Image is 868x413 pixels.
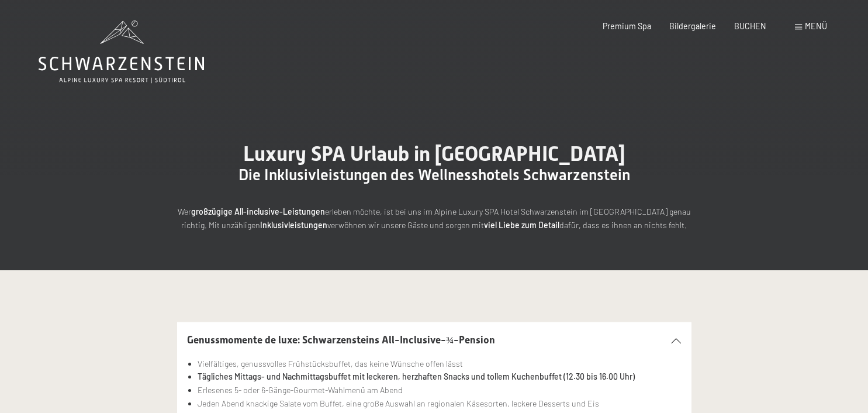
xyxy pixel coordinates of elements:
[177,205,691,232] p: Wer erleben möchte, ist bei uns im Alpine Luxury SPA Hotel Schwarzenstein im [GEOGRAPHIC_DATA] ge...
[191,206,325,216] strong: großzügige All-inclusive-Leistungen
[198,384,681,397] li: Erlesenes 5- oder 6-Gänge-Gourmet-Wahlmenü am Abend
[669,21,716,31] a: Bildergalerie
[198,357,681,371] li: Vielfältiges, genussvolles Frühstücksbuffet, das keine Wünsche offen lässt
[805,21,827,31] span: Menü
[243,142,625,166] span: Luxury SPA Urlaub in [GEOGRAPHIC_DATA]
[187,334,495,346] span: Genussmomente de luxe: Schwarzensteins All-Inclusive-¾-Pension
[260,220,327,230] strong: Inklusivleistungen
[198,397,681,411] li: Jeden Abend knackige Salate vom Buffet, eine große Auswahl an regionalen Käsesorten, leckere Dess...
[238,166,630,184] span: Die Inklusivleistungen des Wellnesshotels Schwarzenstein
[484,220,559,230] strong: viel Liebe zum Detail
[734,21,766,31] a: BUCHEN
[198,371,635,381] strong: Tägliches Mittags- und Nachmittagsbuffet mit leckeren, herzhaften Snacks und tollem Kuchenbuffet ...
[603,21,651,31] a: Premium Spa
